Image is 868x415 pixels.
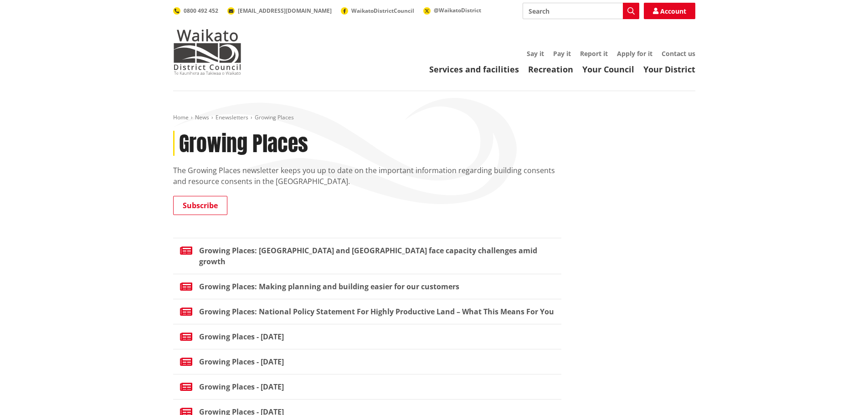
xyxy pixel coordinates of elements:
img: Waikato District Council - Te Kaunihera aa Takiwaa o Waikato [173,29,241,75]
span: [EMAIL_ADDRESS][DOMAIN_NAME] [238,7,332,15]
a: Contact us [662,49,695,58]
a: 0800 492 452 [173,7,218,15]
input: Search input [523,3,639,19]
a: Growing Places: [GEOGRAPHIC_DATA] and [GEOGRAPHIC_DATA] face capacity challenges amid growth [173,238,561,274]
a: Growing Places - [DATE] [173,349,561,374]
a: News [195,113,209,121]
span: Growing Places [255,113,294,121]
span: 0800 492 452 [184,7,218,15]
a: WaikatoDistrictCouncil [341,7,414,15]
a: Home [173,113,189,121]
p: The Growing Places newsletter keeps you up to date on the important information regarding buildin... [173,165,561,187]
a: Say it [527,49,544,58]
nav: breadcrumb [173,114,695,122]
a: @WaikatoDistrict [423,6,481,14]
h1: Growing Places [173,131,561,156]
span: WaikatoDistrictCouncil [351,7,414,15]
a: Account [644,3,695,19]
a: Your Council [582,64,634,75]
a: Recreation [528,64,573,75]
span: Growing Places: National Policy Statement For Highly Productive Land – What This Means For You [199,306,554,317]
a: Pay it [553,49,571,58]
a: Growing Places - [DATE] [173,324,561,349]
span: Growing Places: [GEOGRAPHIC_DATA] and [GEOGRAPHIC_DATA] face capacity challenges amid growth [199,245,555,267]
span: Growing Places - [DATE] [199,331,284,342]
a: Report it [580,49,608,58]
a: Growing Places: Making planning and building easier for our customers [173,274,561,299]
a: Enewsletters [216,113,248,121]
a: Growing Places - [DATE] [173,374,561,399]
a: Your District [643,64,695,75]
span: @WaikatoDistrict [434,6,481,14]
a: Apply for it [617,49,652,58]
a: Growing Places: National Policy Statement For Highly Productive Land – What This Means For You [173,299,561,324]
a: Subscribe [173,196,227,215]
a: [EMAIL_ADDRESS][DOMAIN_NAME] [227,7,332,15]
span: Growing Places: Making planning and building easier for our customers [199,281,459,292]
span: Growing Places - [DATE] [199,356,284,367]
a: Services and facilities [429,64,519,75]
span: Growing Places - [DATE] [199,381,284,392]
